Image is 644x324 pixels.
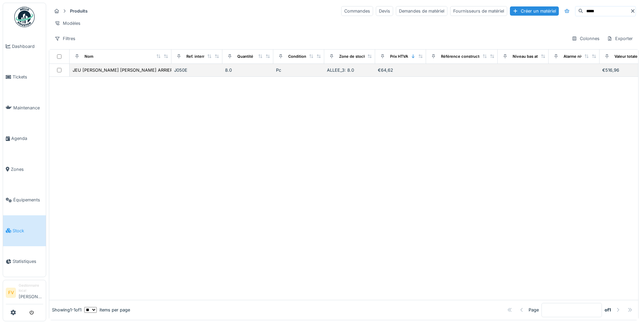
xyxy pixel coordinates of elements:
a: Équipements [3,185,46,216]
a: Dashboard [3,31,46,62]
div: Colonnes [569,34,603,43]
div: JEU [PERSON_NAME] [PERSON_NAME] ARRIERE [73,67,176,73]
span: Équipements [13,197,43,203]
a: FV Gestionnaire local[PERSON_NAME] [6,283,43,304]
div: Prix HTVA [390,54,408,59]
span: Stock [13,228,43,234]
div: Commandes [341,6,373,16]
strong: Produits [67,8,90,14]
div: Nom [85,54,93,59]
div: Exporter [604,34,636,43]
div: Gestionnaire local [19,283,43,293]
div: Référence constructeur [441,54,485,59]
div: Alarme niveau bas [564,54,597,59]
span: ALLEE_3: 8.0 [327,68,354,73]
div: items per page [84,307,130,313]
a: Maintenance [3,92,46,123]
div: Créer un matériel [510,6,559,16]
a: Stock [3,215,46,246]
div: Showing 1 - 1 of 1 [52,307,81,313]
div: Zone de stockage [339,54,372,59]
div: Niveau bas atteint ? [513,54,549,59]
span: Maintenance [13,105,43,111]
a: Zones [3,154,46,185]
div: 8.0 [225,67,271,73]
span: Tickets [13,74,43,80]
div: Conditionnement [288,54,320,59]
div: Modèles [52,18,84,28]
span: Statistiques [13,258,43,265]
span: Zones [11,166,43,173]
div: Filtres [52,34,78,43]
div: Quantité [237,54,253,59]
a: Tickets [3,62,46,93]
div: Valeur totale [614,54,638,59]
div: Page [529,307,539,313]
a: Statistiques [3,246,46,277]
li: FV [6,288,16,298]
div: Ref. interne [186,54,208,59]
a: Agenda [3,123,46,154]
strong: of 1 [605,307,611,313]
div: Pc [276,67,321,73]
li: [PERSON_NAME] [19,283,43,303]
span: Dashboard [12,43,43,50]
div: Devis [376,6,393,16]
img: Badge_color-CXgf-gQk.svg [14,7,35,27]
span: Agenda [11,135,43,142]
div: Fournisseurs de matériel [450,6,507,16]
div: J050E [174,67,220,73]
div: Demandes de matériel [396,6,447,16]
div: €64,62 [378,67,423,73]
